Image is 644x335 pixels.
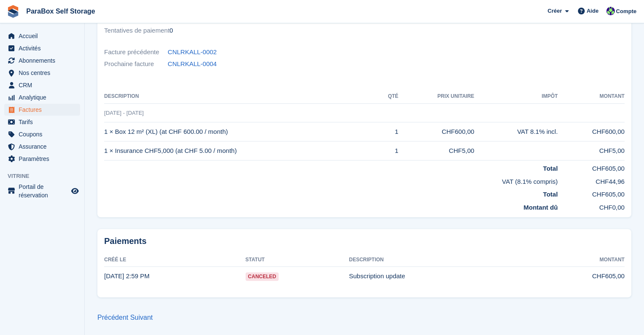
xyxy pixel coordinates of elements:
[4,128,80,140] a: menu
[104,122,377,141] td: 1 × Box 12 m² (XL) (at CHF 600.00 / month)
[8,172,84,180] span: Vitrine
[19,42,69,54] span: Activités
[97,314,128,321] a: Précédent
[168,47,217,57] a: CNLRKALL-0002
[523,204,558,211] strong: Montant dû
[19,141,69,152] span: Assurance
[23,4,99,18] a: ParaBox Self Storage
[377,122,398,141] td: 1
[558,141,625,161] td: CHF5,00
[246,272,279,281] span: Canceled
[398,141,474,161] td: CHF5,00
[4,116,80,128] a: menu
[586,7,598,15] span: Aide
[19,55,69,66] span: Abonnements
[246,253,349,267] th: Statut
[19,30,69,42] span: Accueil
[4,104,80,116] a: menu
[70,186,80,196] a: Boutique d'aperçu
[616,7,636,16] span: Compte
[377,90,398,103] th: Qté
[474,127,558,137] div: VAT 8.1% incl.
[19,91,69,103] span: Analytique
[4,141,80,152] a: menu
[558,199,625,213] td: CHF0,00
[4,183,80,199] a: menu
[4,30,80,42] a: menu
[169,26,173,36] span: 0
[104,26,169,36] span: Tentatives de paiement
[104,272,149,280] time: 2025-09-16 12:59:09 UTC
[4,153,80,165] a: menu
[4,42,80,54] a: menu
[349,267,523,285] td: Subscription update
[168,59,217,69] a: CNLRKALL-0004
[398,122,474,141] td: CHF600,00
[543,191,558,198] strong: Total
[104,253,246,267] th: Créé le
[130,314,152,321] a: Suivant
[558,90,625,103] th: Montant
[19,67,69,79] span: Nos centres
[104,174,558,187] td: VAT (8.1% compris)
[19,153,69,165] span: Paramètres
[558,161,625,174] td: CHF605,00
[104,110,144,116] span: [DATE] - [DATE]
[104,47,168,57] span: Facture précédente
[104,236,625,246] h2: Paiements
[19,183,69,199] span: Portail de réservation
[398,90,474,103] th: Prix unitaire
[19,104,69,116] span: Factures
[19,128,69,140] span: Coupons
[7,5,19,18] img: stora-icon-8386f47178a22dfd0bd8f6a31ec36ba5ce8667c1dd55bd0f319d3a0aa187defe.svg
[474,90,558,103] th: Impôt
[104,59,168,69] span: Prochaine facture
[558,186,625,199] td: CHF605,00
[543,165,558,172] strong: Total
[19,116,69,128] span: Tarifs
[4,67,80,79] a: menu
[4,55,80,66] a: menu
[104,90,377,103] th: Description
[349,253,523,267] th: Description
[547,7,562,15] span: Créer
[4,91,80,103] a: menu
[558,174,625,187] td: CHF44,96
[558,122,625,141] td: CHF600,00
[523,267,625,285] td: CHF605,00
[606,7,615,15] img: Tess Bédat
[4,79,80,91] a: menu
[377,141,398,161] td: 1
[523,253,625,267] th: Montant
[104,141,377,161] td: 1 × Insurance CHF5,000 (at CHF 5.00 / month)
[19,79,69,91] span: CRM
